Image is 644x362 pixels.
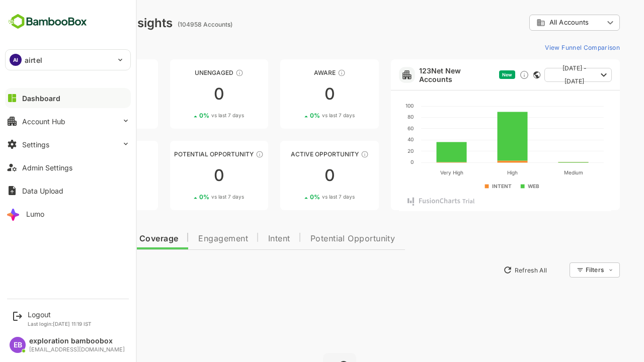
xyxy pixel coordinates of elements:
[405,169,428,176] text: Very High
[506,39,585,55] button: View Funnel Comparison
[22,117,65,126] div: Account Hub
[24,59,123,129] a: UnreachedThese accounts have not been engaged with for a defined time period00%vs last 7 days
[10,337,26,353] div: EB
[372,114,378,120] text: 80
[384,66,460,83] a: 123Net New Accounts
[5,111,131,131] button: Account Hub
[135,86,233,102] div: 0
[501,18,569,27] div: All Accounts
[24,261,98,279] button: New Insights
[375,159,378,165] text: 0
[54,112,99,119] div: 0 %
[370,103,378,109] text: 100
[514,19,553,26] span: All Accounts
[24,69,123,76] div: Unreached
[372,125,378,131] text: 60
[467,72,477,77] span: New
[484,70,494,80] div: Discover new ICP-fit accounts showing engagement — via intent surges, anonymous website visits, L...
[5,180,131,201] button: Data Upload
[24,167,123,184] div: 0
[245,86,344,102] div: 0
[275,193,319,201] div: 0 %
[245,69,344,76] div: Aware
[472,169,482,176] text: High
[550,266,569,274] div: Filters
[220,150,228,158] div: These accounts are MQAs and can be passed on to Inside Sales
[245,167,344,184] div: 0
[326,150,334,158] div: These accounts have open opportunities which might be at any of the Sales Stages
[509,68,577,82] button: [DATE] - [DATE]
[135,150,233,158] div: Potential Opportunity
[90,69,98,77] div: These accounts have not been engaged with for a defined time period
[28,310,92,319] div: Logout
[245,150,344,158] div: Active Opportunity
[5,88,131,108] button: Dashboard
[372,136,378,142] text: 40
[176,193,209,201] span: vs last 7 days
[24,141,123,210] a: EngagedThese accounts are warm, further nurturing would qualify them to MQAs00%vs last 7 days
[28,321,92,327] p: Last login: [DATE] 11:19 IST
[10,54,22,66] div: AI
[164,112,209,119] div: 0 %
[22,140,49,149] div: Settings
[164,193,209,201] div: 0 %
[287,193,319,201] span: vs last 7 days
[24,16,137,30] div: Dashboard Insights
[135,167,233,184] div: 0
[5,134,131,154] button: Settings
[135,69,233,76] div: Unengaged
[6,50,130,70] div: AIairtel
[176,112,209,119] span: vs last 7 days
[517,62,561,88] span: [DATE] - [DATE]
[275,112,319,119] div: 0 %
[549,261,585,279] div: Filters
[529,169,548,175] text: Medium
[5,157,131,177] button: Admin Settings
[22,163,72,172] div: Admin Settings
[5,12,90,31] img: BambooboxFullLogoMark.5f36c76dfaba33ec1ec1367b70bb1252.svg
[372,148,378,154] text: 20
[66,193,99,201] span: vs last 7 days
[163,235,213,243] span: Engagement
[233,235,255,243] span: Intent
[85,150,93,158] div: These accounts are warm, further nurturing would qualify them to MQAs
[135,59,233,129] a: UnengagedThese accounts have not shown enough engagement and need nurturing00%vs last 7 days
[29,337,125,345] div: exploration bamboobox
[25,55,42,65] p: airtel
[5,204,131,224] button: Lumo
[29,346,125,353] div: [EMAIL_ADDRESS][DOMAIN_NAME]
[24,86,123,102] div: 0
[142,21,200,28] ag: (104958 Accounts)
[302,69,310,77] div: These accounts have just entered the buying cycle and need further nurturing
[463,262,516,278] button: Refresh All
[245,59,344,129] a: AwareThese accounts have just entered the buying cycle and need further nurturing00%vs last 7 days
[275,235,360,243] span: Potential Opportunity
[24,150,123,158] div: Engaged
[26,210,44,218] div: Lumo
[34,235,143,243] span: Data Quality and Coverage
[66,112,99,119] span: vs last 7 days
[498,71,505,78] div: This card does not support filter and segments
[494,13,585,33] div: All Accounts
[135,141,233,210] a: Potential OpportunityThese accounts are MQAs and can be passed on to Inside Sales00%vs last 7 days
[54,193,99,201] div: 0 %
[22,187,63,195] div: Data Upload
[22,94,60,103] div: Dashboard
[245,141,344,210] a: Active OpportunityThese accounts have open opportunities which might be at any of the Sales Stage...
[287,112,319,119] span: vs last 7 days
[200,69,208,77] div: These accounts have not shown enough engagement and need nurturing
